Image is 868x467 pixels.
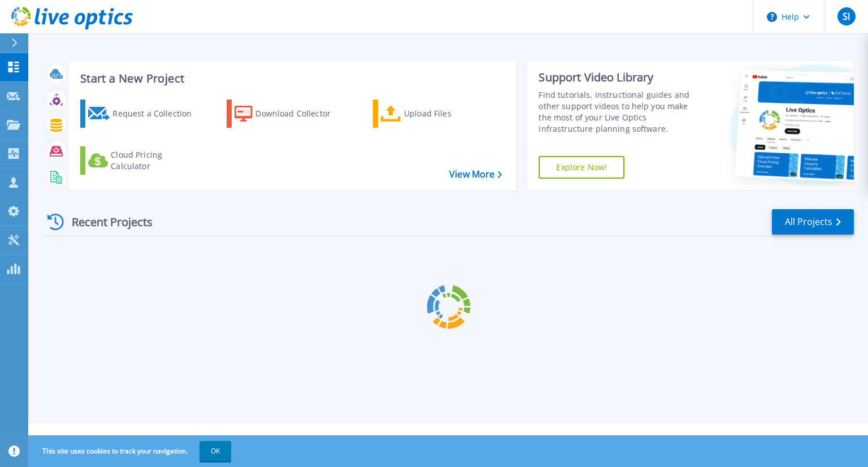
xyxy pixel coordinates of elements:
[31,441,231,461] span: This site uses cookies to track your navigation.
[111,149,201,172] div: Cloud Pricing Calculator
[80,72,502,85] h3: Start a New Project
[843,12,850,21] span: SI
[772,209,854,235] a: All Projects
[539,70,702,85] div: Support Video Library
[539,89,702,135] div: Find tutorials, instructional guides and other support videos to help you make the most of your L...
[80,146,206,175] a: Cloud Pricing Calculator
[404,102,494,125] div: Upload Files
[199,441,231,461] button: OK
[539,156,624,179] a: Explore Now!
[80,100,206,128] a: Request a Collection
[373,100,499,128] a: Upload Files
[44,208,168,236] div: Recent Projects
[255,102,346,125] div: Download Collector
[449,169,502,180] a: View More
[227,100,353,128] a: Download Collector
[112,102,203,125] div: Request a Collection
